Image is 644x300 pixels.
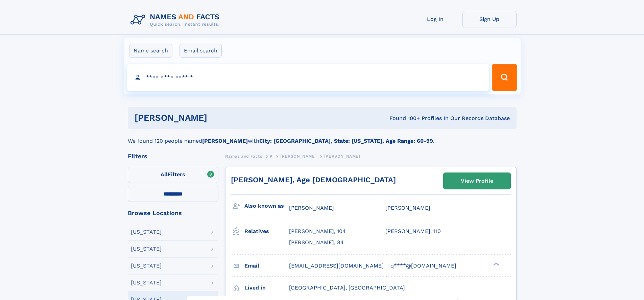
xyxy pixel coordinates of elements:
h3: Relatives [244,226,289,237]
input: search input [127,64,489,91]
a: [PERSON_NAME], 110 [385,228,441,235]
span: All [161,171,168,178]
div: We found 120 people named with . [128,129,517,145]
div: Found 100+ Profiles In Our Records Database [298,115,510,122]
div: View Profile [461,173,493,189]
div: [US_STATE] [131,263,162,269]
label: Name search [129,44,172,58]
a: [PERSON_NAME], 104 [289,228,346,235]
b: City: [GEOGRAPHIC_DATA], State: [US_STATE], Age Range: 60-99 [259,138,433,144]
label: Filters [128,167,218,183]
span: [PERSON_NAME] [289,205,334,211]
span: [GEOGRAPHIC_DATA], [GEOGRAPHIC_DATA] [289,284,405,291]
h3: Lived in [244,282,289,294]
a: View Profile [444,173,510,189]
a: K [270,152,273,160]
a: [PERSON_NAME] [280,152,316,160]
a: Names and Facts [225,152,262,160]
div: [US_STATE] [131,229,162,235]
span: K [270,154,273,159]
a: [PERSON_NAME], Age [DEMOGRAPHIC_DATA] [231,176,396,184]
div: Browse Locations [128,210,218,216]
h1: [PERSON_NAME] [135,114,299,122]
div: Filters [128,153,218,159]
span: [PERSON_NAME] [385,205,430,211]
div: ❯ [492,262,500,266]
img: Logo Names and Facts [128,11,225,29]
a: [PERSON_NAME], 84 [289,239,344,246]
div: [US_STATE] [131,246,162,252]
span: [PERSON_NAME] [280,154,316,159]
b: [PERSON_NAME] [202,138,248,144]
span: [PERSON_NAME] [324,154,360,159]
h3: Email [244,260,289,272]
a: Sign Up [462,11,517,27]
label: Email search [180,44,222,58]
h3: Also known as [244,200,289,212]
span: [EMAIL_ADDRESS][DOMAIN_NAME] [289,262,384,269]
div: [US_STATE] [131,280,162,285]
button: Search Button [492,64,517,91]
a: Log In [408,11,462,27]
